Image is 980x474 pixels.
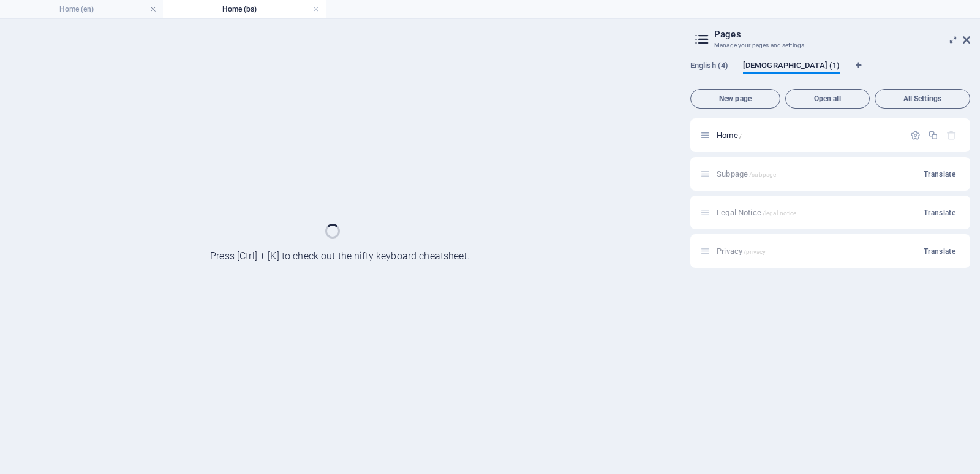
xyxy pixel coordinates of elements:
[791,95,864,102] span: Open all
[875,89,970,109] button: All Settings
[714,29,970,40] h2: Pages
[924,208,956,218] span: Translate
[714,40,946,51] h3: Manage your pages and settings
[910,130,921,140] div: Settings
[743,58,840,75] span: [DEMOGRAPHIC_DATA] (1)
[928,130,938,140] div: Duplicate
[919,164,960,184] button: Translate
[739,132,742,139] span: /
[924,247,956,256] span: Translate
[785,89,870,109] button: Open all
[717,131,742,140] span: Click to open page
[713,131,904,139] div: Home/
[163,2,326,16] h4: Home (bs)
[919,242,960,261] button: Translate
[946,130,957,140] div: The startpage cannot be deleted
[696,95,775,102] span: New page
[690,58,728,75] span: English (4)
[880,95,965,102] span: All Settings
[690,61,970,84] div: Language Tabs
[924,169,956,179] span: Translate
[919,203,960,223] button: Translate
[690,89,780,109] button: New page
